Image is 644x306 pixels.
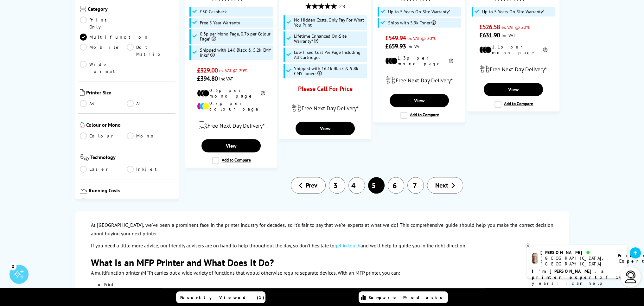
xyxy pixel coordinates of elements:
a: Multifunction [80,34,149,41]
span: £631.90 [479,31,500,39]
b: I'm [PERSON_NAME], a printer expert [532,268,606,280]
span: £50 Cashback [200,9,227,14]
div: modal_delivery [471,60,556,78]
a: Compare Products [359,291,448,303]
a: A4 [127,100,174,107]
a: Prev [291,177,326,194]
span: Up to 5 Years On-Site Warranty* [482,9,545,14]
a: Next [427,177,463,194]
li: 0.7p per colour page [197,100,265,112]
span: Printer Size [86,89,174,97]
a: Dot Matrix [127,44,174,58]
a: Print Only [80,16,127,30]
span: Up to 5 Years On-Site Warranty* [388,9,450,14]
span: inc VAT [219,76,233,82]
li: Print [104,280,553,289]
p: If you need a little more advice, our friendly advisers are on hand to help throughout the day, s... [91,241,553,250]
a: View [201,139,260,152]
span: Prev [306,181,317,189]
span: Shipped with 16.1k Black & 9.8k CMY Toners [294,66,366,76]
a: Mobile [80,44,127,58]
a: View [296,122,354,135]
span: inc VAT [501,32,515,38]
span: ex VAT @ 20% [501,24,530,30]
span: Colour or Mono [86,122,174,129]
label: Add to Compare [494,101,533,108]
li: 1.3p per mono page [385,55,453,67]
p: At [GEOGRAPHIC_DATA], we've been a prominent face in the printer industry for decades, so it's fa... [91,221,553,238]
span: £526.58 [479,23,500,31]
a: View [484,83,543,96]
div: modal_delivery [377,71,462,89]
div: 2 [10,263,16,270]
p: of 14 years! I can help you choose the right product [532,268,622,298]
a: Low Running Cost [80,198,174,205]
span: inc VAT [407,43,421,49]
span: Shipped with 14K Black & 5.2k CMY Inks* [200,48,271,58]
img: user-headset-light.svg [624,271,637,283]
label: Add to Compare [400,112,439,119]
span: Recently Viewed (1) [180,295,265,300]
span: ex VAT @ 20% [219,67,247,73]
a: 6 [388,177,404,194]
span: Lifetime Enhanced On-Site Warranty* [294,34,366,44]
span: £394.80 [197,74,218,83]
span: Category [88,6,174,13]
a: Wide Format [80,61,127,75]
span: Low Fixed Cost Per Page Including All Cartridges [294,50,366,60]
div: [PERSON_NAME] [540,250,610,255]
span: No Hidden Costs, Only Pay For What You Print [294,17,366,28]
div: [GEOGRAPHIC_DATA], [GEOGRAPHIC_DATA] [540,255,610,267]
img: Running Costs [80,187,87,194]
div: modal_delivery [283,99,368,117]
span: ex VAT @ 20% [407,35,436,41]
img: Technology [80,154,89,161]
a: 4 [348,177,365,194]
span: Ships with 5.9k Toner [388,20,436,25]
span: Technology [90,154,174,163]
img: ashley-livechat.png [532,253,538,264]
span: Compare Products [369,295,446,300]
a: get in touch [335,242,360,249]
p: A multifunction printer (MFP) carries out a wide variety of functions that would otherwise requir... [91,269,553,277]
span: Next [435,181,448,189]
h2: What Is an MFP Printer and What Does It Do? [91,256,553,269]
img: Printer Size [80,89,85,96]
div: modal_delivery [188,117,274,134]
span: 0.3p per Mono Page, 0.7p per Colour Page* [200,31,271,41]
a: View [390,94,449,107]
a: 7 [407,177,424,194]
a: Mono [127,132,174,139]
a: Colour [80,132,127,139]
label: Add to Compare [212,157,251,164]
li: 1.1p per mono page [479,44,547,55]
img: Category [80,6,86,12]
li: 0.3p per mono page [197,87,265,99]
a: Recently Viewed (1) [176,291,265,303]
a: Laser [80,166,127,173]
span: £659.93 [385,42,406,50]
span: £549.94 [385,34,406,42]
img: Colour or Mono [80,122,85,128]
span: Free 5 Year Warranty [200,20,240,25]
a: A3 [80,100,127,107]
a: Inkjet [127,166,174,173]
a: 3 [329,177,345,194]
div: Please Call For Price [291,85,359,96]
span: £329.00 [197,66,218,74]
span: Running Costs [89,187,174,195]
